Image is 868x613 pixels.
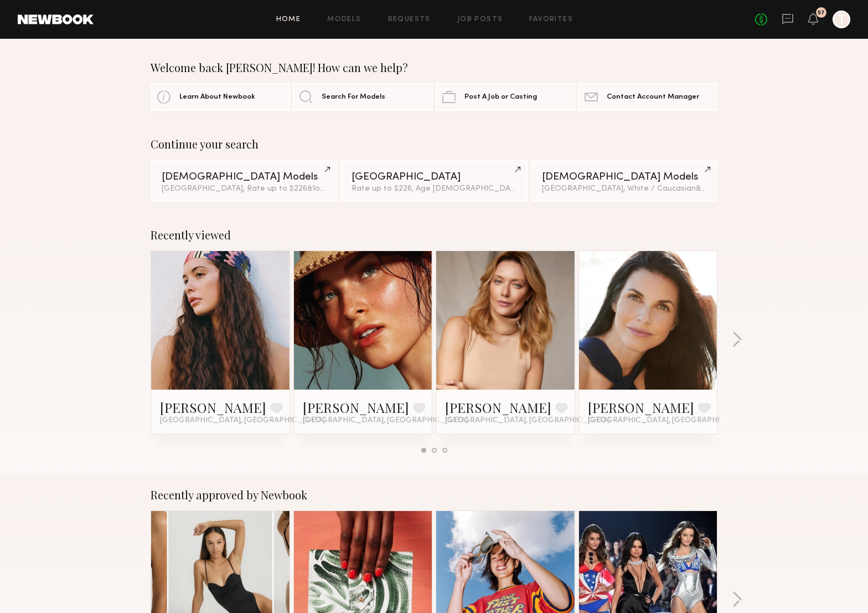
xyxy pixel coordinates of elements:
[588,399,694,416] a: [PERSON_NAME]
[578,83,717,111] a: Contact Account Manager
[162,172,326,182] div: [DEMOGRAPHIC_DATA] Models
[327,16,361,23] a: Models
[818,10,825,16] div: 57
[531,160,717,202] a: [DEMOGRAPHIC_DATA] Models[GEOGRAPHIC_DATA], White / Caucasian&2other filters
[160,416,325,425] span: [GEOGRAPHIC_DATA], [GEOGRAPHIC_DATA]
[445,416,610,425] span: [GEOGRAPHIC_DATA], [GEOGRAPHIC_DATA]
[464,94,537,101] span: Post A Job or Casting
[151,137,717,151] div: Continue your search
[276,16,301,23] a: Home
[542,185,706,193] div: [GEOGRAPHIC_DATA], White / Caucasian
[352,172,516,182] div: [GEOGRAPHIC_DATA]
[151,83,290,111] a: Learn About Newbook
[588,416,753,425] span: [GEOGRAPHIC_DATA], [GEOGRAPHIC_DATA]
[607,94,699,101] span: Contact Account Manager
[151,228,717,242] div: Recently viewed
[436,83,575,111] a: Post A Job or Casting
[162,185,326,193] div: [GEOGRAPHIC_DATA], Rate up to $226
[151,61,717,74] div: Welcome back [PERSON_NAME]! How can we help?
[833,11,850,28] a: T
[179,94,255,101] span: Learn About Newbook
[160,399,266,416] a: [PERSON_NAME]
[352,185,516,193] div: Rate up to $226, Age [DEMOGRAPHIC_DATA] y.o.
[151,488,717,502] div: Recently approved by Newbook
[529,16,573,23] a: Favorites
[388,16,431,23] a: Requests
[303,399,409,416] a: [PERSON_NAME]
[293,83,432,111] a: Search For Models
[151,160,337,202] a: [DEMOGRAPHIC_DATA] Models[GEOGRAPHIC_DATA], Rate up to $226&1other filter
[322,94,385,101] span: Search For Models
[340,160,527,202] a: [GEOGRAPHIC_DATA]Rate up to $226, Age [DEMOGRAPHIC_DATA] y.o.
[542,172,706,182] div: [DEMOGRAPHIC_DATA] Models
[696,185,749,192] span: & 2 other filter s
[445,399,551,416] a: [PERSON_NAME]
[457,16,503,23] a: Job Posts
[303,416,468,425] span: [GEOGRAPHIC_DATA], [GEOGRAPHIC_DATA]
[307,185,355,192] span: & 1 other filter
